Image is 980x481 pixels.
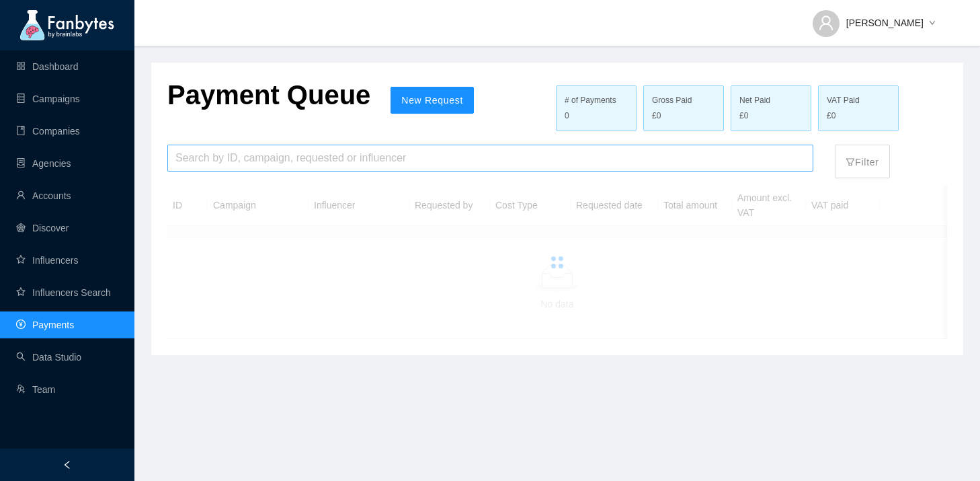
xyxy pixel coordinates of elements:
[846,15,924,30] span: [PERSON_NAME]
[16,94,80,104] a: databaseCampaigns
[16,352,81,363] a: searchData Studio
[739,110,748,122] span: £0
[16,255,78,266] a: starInfluencers
[827,110,835,122] span: £0
[846,157,855,167] span: filter
[16,287,111,298] a: starInfluencers Search
[391,87,474,114] button: New Request
[16,61,79,72] a: appstoreDashboard
[16,158,71,169] a: containerAgencies
[565,94,628,107] div: # of Payments
[652,110,661,122] span: £0
[802,7,946,28] button: [PERSON_NAME]down
[16,190,71,201] a: userAccounts
[846,148,879,170] p: Filter
[16,223,69,233] a: radar-chartDiscover
[16,126,80,137] a: bookCompanies
[16,320,74,330] a: pay-circlePayments
[818,15,834,31] span: user
[167,79,370,111] p: Payment Queue
[835,145,889,178] button: filterFilter
[652,94,715,107] div: Gross Paid
[565,111,569,120] span: 0
[63,460,72,470] span: left
[739,94,803,107] div: Net Paid
[401,95,463,106] span: New Request
[16,384,55,395] a: usergroup-addTeam
[929,20,936,28] span: down
[827,94,890,107] div: VAT Paid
